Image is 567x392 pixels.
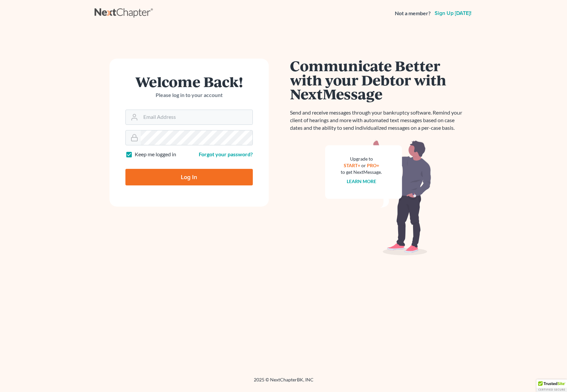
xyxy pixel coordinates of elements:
[125,91,253,99] p: Please log in to your account
[395,10,431,17] strong: Not a member?
[125,74,253,89] h1: Welcome Back!
[141,110,252,124] input: Email Address
[341,169,382,175] div: to get NextMessage.
[95,376,473,388] div: 2025 © NextChapterBK, INC
[135,151,176,158] label: Keep me logged in
[347,178,376,184] a: Learn more
[536,379,567,392] div: TrustedSite Certified
[290,59,466,101] h1: Communicate Better with your Debtor with NextMessage
[433,11,473,16] a: Sign up [DATE]!
[361,163,366,168] span: or
[367,163,379,168] a: PRO+
[341,156,382,162] div: Upgrade to
[199,151,253,157] a: Forgot your password?
[325,140,431,256] img: nextmessage_bg-59042aed3d76b12b5cd301f8e5b87938c9018125f34e5fa2b7a6b67550977c72.svg
[344,163,360,168] a: START+
[290,109,466,132] p: Send and receive messages through your bankruptcy software. Remind your client of hearings and mo...
[125,169,253,185] input: Log In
